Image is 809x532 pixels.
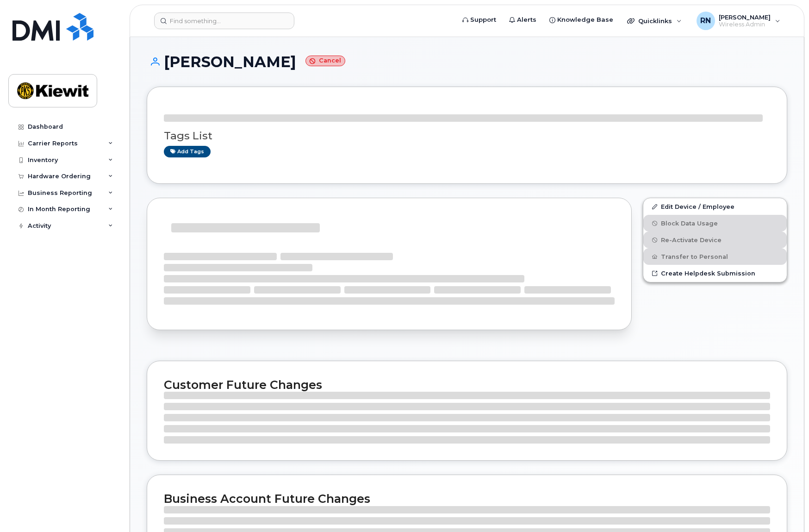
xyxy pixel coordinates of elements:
[643,215,787,232] button: Block Data Usage
[661,237,722,244] span: Re-Activate Device
[643,265,787,282] a: Create Helpdesk Submission
[643,232,787,248] button: Re-Activate Device
[164,492,770,506] h2: Business Account Future Changes
[147,54,787,70] h1: [PERSON_NAME]
[305,56,345,66] small: Cancel
[164,130,770,142] h3: Tags List
[643,248,787,265] button: Transfer to Personal
[164,146,211,157] a: Add tags
[643,198,787,215] a: Edit Device / Employee
[164,378,770,392] h2: Customer Future Changes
